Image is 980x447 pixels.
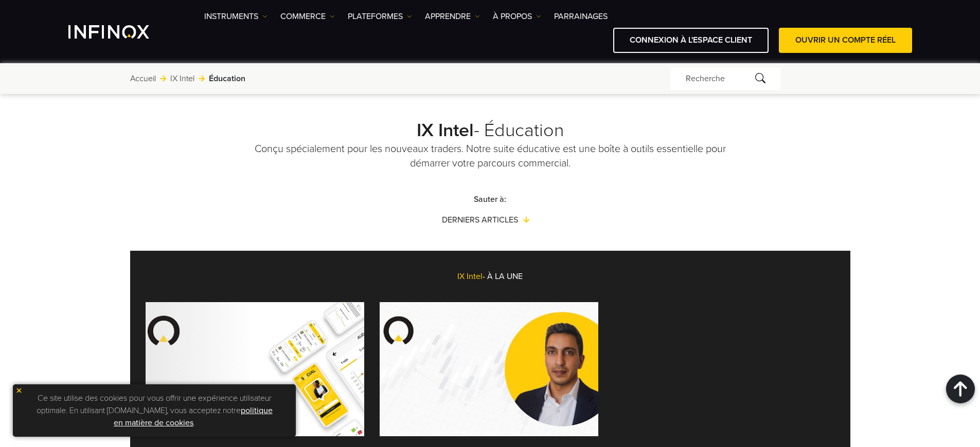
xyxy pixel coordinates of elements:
a: COMMERCE [280,10,335,23]
p: Conçu spécialement pour les nouveaux traders. Notre suite éducative est une boîte à outils essent... [253,142,728,171]
p: Ce site utilise des cookies pour vous offrir une expérience utilisateur optimale. En utilisant [D... [18,389,291,432]
a: CONNEXION À L'ESPACE CLIENT [613,28,769,53]
a: Derniers articles [442,214,539,226]
a: Accueil [130,72,156,85]
span: - [483,271,485,282]
div: Recherche [670,67,780,90]
div: IX Intel [146,260,835,292]
span: Éducation [209,72,245,85]
a: IX Intel- Éducation [417,119,564,141]
img: arrow-right [160,76,166,82]
a: Parrainages [554,10,608,23]
span: À LA UNE [487,271,523,282]
a: OUVRIR UN COMPTE RÉEL [779,28,912,53]
p: Sauter à: [130,193,850,206]
a: INSTRUMENTS [204,10,268,23]
img: arrow-right [199,76,205,82]
a: IX Intel [170,72,194,85]
a: INFINOX Logo [68,25,173,39]
a: PLATEFORMES [348,10,412,23]
img: yellow close icon [15,387,23,394]
a: À PROPOS [493,10,541,23]
strong: IX Intel [417,119,474,141]
a: APPRENDRE [425,10,480,23]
